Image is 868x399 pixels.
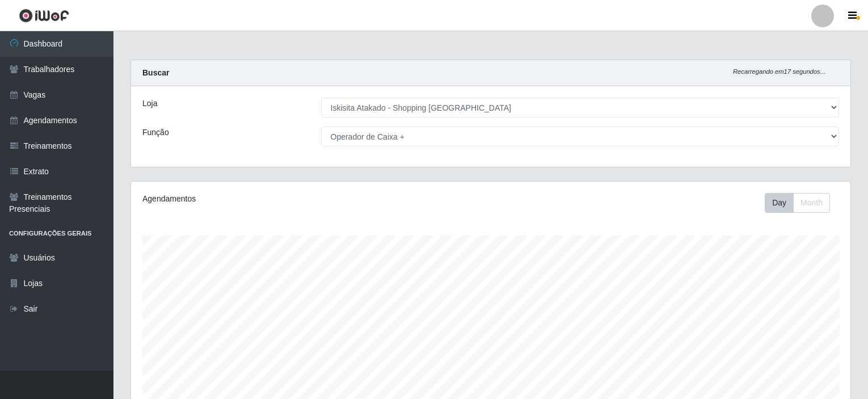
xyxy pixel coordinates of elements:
label: Loja [142,98,157,110]
img: CoreUI Logo [19,9,69,23]
div: First group [765,193,830,213]
label: Função [142,127,169,138]
div: Toolbar with button groups [765,193,839,213]
button: Day [765,193,794,213]
strong: Buscar [142,68,169,77]
div: Agendamentos [142,193,423,205]
i: Recarregando em 17 segundos... [733,68,825,75]
button: Month [793,193,830,213]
